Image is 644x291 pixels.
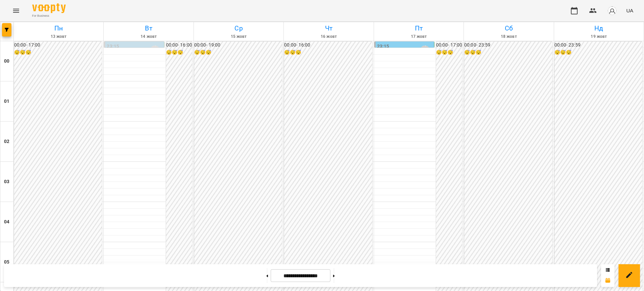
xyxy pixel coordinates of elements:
h6: 02 [4,138,9,145]
span: For Business [32,14,66,18]
button: Menu [8,3,24,19]
h6: 01 [4,98,9,105]
img: avatar_s.png [607,6,617,15]
h6: Пт [375,23,463,33]
h6: 😴😴😴 [166,49,192,56]
h6: 😴😴😴 [14,49,102,56]
label: 23:15 [107,43,119,50]
div: Лісняк Оксана [150,46,160,56]
h6: 😴😴😴 [464,49,552,56]
label: 23:15 [377,43,389,50]
h6: Пн [15,23,102,33]
h6: Нд [555,23,643,33]
button: UA [624,4,636,17]
h6: 00 [4,58,9,65]
h6: 17 жовт [375,33,463,40]
h6: 😴😴😴 [284,49,372,56]
h6: 18 жовт [465,33,552,40]
span: UA [626,7,633,14]
h6: 00:00 - 23:59 [554,42,642,49]
h6: 00:00 - 23:59 [464,42,552,49]
h6: 00:00 - 17:00 [436,42,462,49]
h6: 03 [4,178,9,186]
h6: 00:00 - 19:00 [194,42,282,49]
h6: Чт [285,23,372,33]
h6: 04 [4,218,9,226]
h6: 00:00 - 16:00 [166,42,192,49]
h6: 😴😴😴 [194,49,282,56]
h6: 15 жовт [195,33,282,40]
img: Voopty Logo [32,3,66,13]
h6: 😴😴😴 [436,49,462,56]
div: Лісняк Оксана [420,46,430,56]
h6: 14 жовт [105,33,192,40]
h6: Ср [195,23,282,33]
h6: 00:00 - 16:00 [284,42,372,49]
h6: 😴😴😴 [554,49,642,56]
h6: 13 жовт [15,33,102,40]
h6: 19 жовт [555,33,643,40]
h6: 16 жовт [285,33,372,40]
h6: 05 [4,259,9,266]
h6: 00:00 - 17:00 [14,42,102,49]
h6: Сб [465,23,552,33]
h6: Вт [105,23,192,33]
